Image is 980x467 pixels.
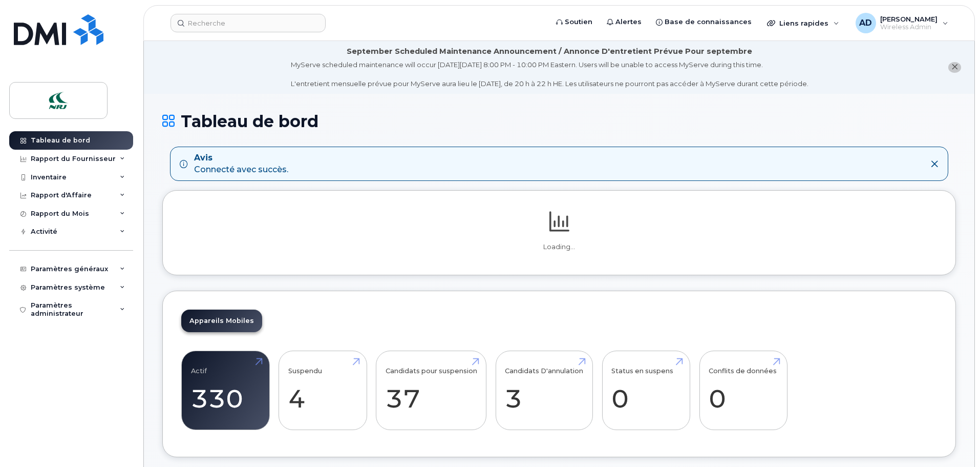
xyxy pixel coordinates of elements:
button: close notification [948,62,961,73]
a: Appareils Mobiles [181,310,262,332]
div: Connecté avec succès. [194,152,288,176]
div: MyServe scheduled maintenance will occur [DATE][DATE] 8:00 PM - 10:00 PM Eastern. Users will be u... [291,60,808,89]
a: Candidats D'annulation 3 [505,357,583,424]
a: Status en suspens 0 [611,357,680,424]
a: Suspendu 4 [288,357,357,424]
a: Conflits de données 0 [709,357,778,424]
p: Loading... [181,242,937,252]
div: September Scheduled Maintenance Announcement / Annonce D'entretient Prévue Pour septembre [347,46,752,57]
h1: Tableau de bord [162,112,956,130]
strong: Avis [194,152,288,164]
a: Actif 330 [191,357,260,424]
a: Candidats pour suspension 37 [386,357,477,424]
